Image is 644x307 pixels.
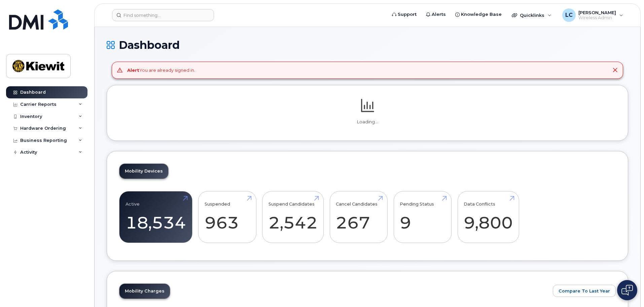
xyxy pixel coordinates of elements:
[119,119,616,125] p: Loading...
[107,39,628,51] h1: Dashboard
[336,195,381,239] a: Cancel Candidates 267
[621,285,633,296] img: Open chat
[400,195,445,239] a: Pending Status 9
[119,284,170,299] a: Mobility Charges
[269,195,318,239] a: Suspend Candidates 2,542
[127,67,195,73] div: You are already signed in.
[464,195,513,239] a: Data Conflicts 9,800
[127,67,139,73] strong: Alert
[119,164,168,179] a: Mobility Devices
[205,195,250,239] a: Suspended 963
[126,195,186,239] a: Active 18,534
[559,288,610,294] span: Compare To Last Year
[553,285,616,297] button: Compare To Last Year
